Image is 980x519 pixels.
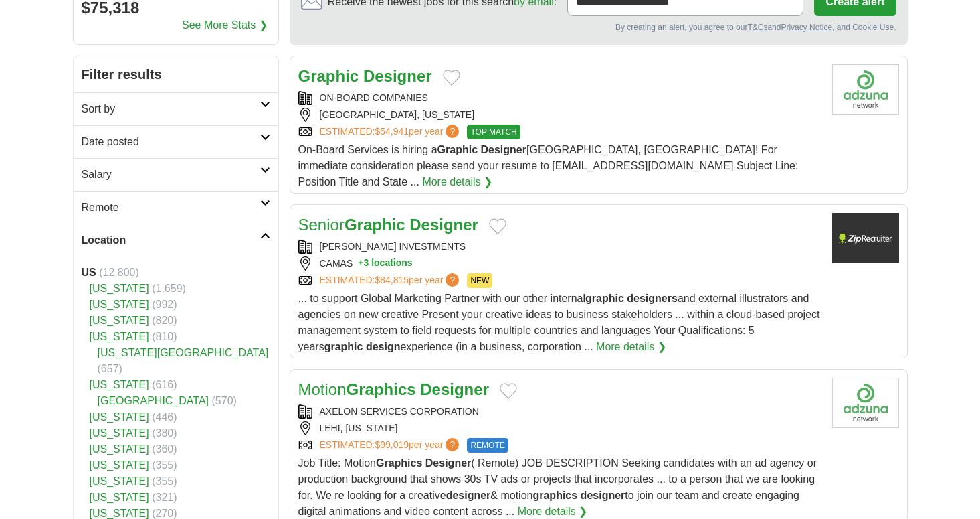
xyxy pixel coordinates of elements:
div: CAMAS [298,256,821,271]
a: ESTIMATED:$54,941per year? [320,125,462,139]
strong: designers [627,293,678,304]
a: ESTIMATED:$84,815per year? [320,273,462,288]
h2: Location [82,232,260,248]
span: Job Title: Motion ( Remote) JOB DESCRIPTION Seeking candidates with an ad agency or production ba... [298,457,817,517]
h2: Salary [82,167,260,183]
strong: graphic [324,341,363,352]
span: TOP MATCH [467,125,520,139]
span: (355) [152,475,177,487]
span: $54,941 [375,126,409,137]
a: [US_STATE] [90,459,149,471]
span: (657) [98,363,122,374]
div: LEHI, [US_STATE] [298,421,821,435]
strong: Designer [425,457,471,469]
span: ? [446,438,459,451]
a: MotionGraphics Designer [298,380,489,398]
a: [US_STATE] [90,283,149,294]
button: Add to favorite jobs [500,383,517,399]
h2: Date posted [82,134,260,150]
span: + [358,256,363,271]
span: ? [446,125,459,138]
a: [US_STATE] [90,508,149,519]
span: REMOTE [467,438,508,453]
span: (570) [212,395,237,406]
img: Company logo [832,213,899,263]
a: [US_STATE] [90,411,149,423]
strong: designer [446,490,491,501]
a: More details ❯ [422,174,492,190]
div: [PERSON_NAME] INVESTMENTS [298,240,821,254]
a: ESTIMATED:$99,019per year? [320,438,462,453]
h2: Sort by [82,101,260,117]
strong: Designer [420,380,489,398]
img: Company logo [832,64,899,115]
strong: design [366,341,401,352]
a: [US_STATE] [90,315,149,326]
span: (380) [152,427,177,439]
a: [US_STATE] [90,475,149,487]
span: (355) [152,459,177,471]
span: (1,659) [152,283,186,294]
strong: Designer [481,144,526,155]
span: ... to support Global Marketing Partner with our other internal and external illustrators and age... [298,293,820,352]
span: On-Board Services is hiring a [GEOGRAPHIC_DATA], [GEOGRAPHIC_DATA]! For immediate consideration p... [298,144,799,188]
strong: Designer [363,67,432,85]
strong: US [82,267,96,278]
strong: Graphics [347,380,416,398]
a: Salary [74,158,278,191]
a: Sort by [74,92,278,125]
a: SeniorGraphic Designer [298,216,478,234]
button: Add to favorite jobs [443,70,460,86]
img: Company logo [832,378,899,428]
div: By creating an alert, you agree to our and , and Cookie Use. [301,21,896,33]
a: Date posted [74,125,278,158]
button: +3 locations [358,256,412,271]
strong: graphics [532,490,577,501]
a: [GEOGRAPHIC_DATA] [98,395,209,406]
a: Location [74,224,278,256]
span: (446) [152,411,177,423]
h2: Filter results [74,56,278,92]
span: (616) [152,379,177,390]
a: [US_STATE] [90,331,149,342]
span: (360) [152,443,177,455]
a: Graphic Designer [298,67,432,85]
strong: Graphic [437,144,478,155]
a: Remote [74,191,278,224]
span: (12,800) [99,267,139,278]
strong: Graphic [345,216,405,234]
a: Privacy Notice [781,23,832,32]
h2: Remote [82,200,260,216]
div: AXELON SERVICES CORPORATION [298,404,821,419]
span: (992) [152,299,177,310]
strong: Designer [409,216,478,234]
strong: Graphics [376,457,422,469]
a: [US_STATE] [90,299,149,310]
strong: graphic [585,293,624,304]
a: T&Cs [747,23,767,32]
a: [US_STATE] [90,492,149,503]
span: $99,019 [375,439,409,450]
strong: Graphic [298,67,359,85]
a: [US_STATE] [90,379,149,390]
strong: designer [581,490,625,501]
a: [US_STATE] [90,427,149,439]
a: [US_STATE][GEOGRAPHIC_DATA] [98,347,269,358]
a: More details ❯ [596,339,666,355]
a: See More Stats ❯ [182,17,268,33]
div: ON-BOARD COMPANIES [298,91,821,105]
button: Add to favorite jobs [489,218,506,234]
span: NEW [467,273,492,288]
a: [US_STATE] [90,443,149,455]
div: [GEOGRAPHIC_DATA], [US_STATE] [298,108,821,122]
span: (321) [152,492,177,503]
span: (820) [152,315,177,326]
span: (810) [152,331,177,342]
span: ? [446,273,459,287]
span: (270) [152,508,177,519]
span: $84,815 [375,275,409,285]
